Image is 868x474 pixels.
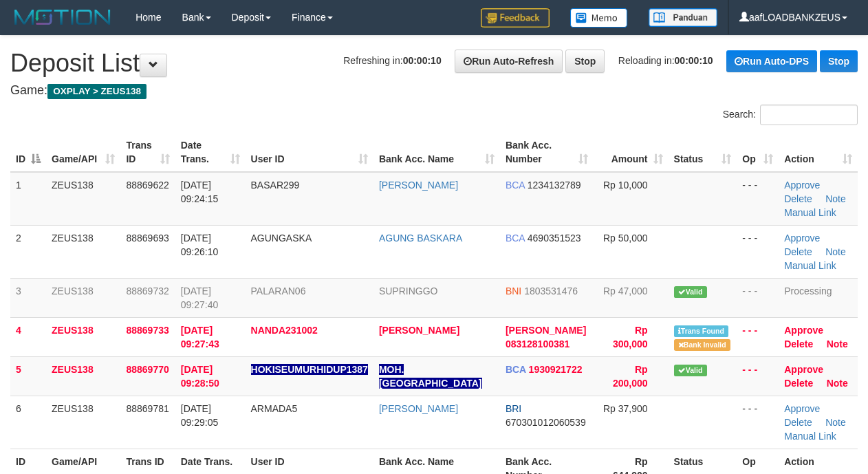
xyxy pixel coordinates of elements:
td: 4 [10,317,46,356]
h1: Deposit List [10,50,858,77]
a: Note [827,338,848,349]
span: AGUNGASKA [251,233,312,244]
td: 3 [10,278,46,317]
a: Note [827,378,848,389]
td: - - - [737,225,779,278]
a: Manual Link [784,207,836,218]
td: ZEUS138 [46,396,120,449]
span: Valid transaction [674,286,707,298]
td: - - - [737,172,779,226]
th: Bank Acc. Name: activate to sort column ascending [373,133,500,172]
span: [PERSON_NAME] [506,325,586,336]
th: Date Trans.: activate to sort column ascending [175,133,246,172]
span: Reloading in: [618,55,713,66]
a: Delete [784,246,812,257]
span: Copy 4690351523 to clipboard [528,233,581,244]
td: Processing [779,278,858,317]
th: Op: activate to sort column ascending [737,133,779,172]
span: Nama rekening ada tanda titik/strip, harap diedit [251,364,368,375]
span: [DATE] 09:29:05 [181,403,219,428]
a: Manual Link [784,260,836,271]
a: Stop [820,50,858,72]
th: Game/API: activate to sort column ascending [46,133,120,172]
span: Rp 47,000 [603,286,648,297]
th: Trans ID: activate to sort column ascending [120,133,175,172]
span: Copy 1930921722 to clipboard [529,364,583,375]
span: BCA [506,364,526,375]
span: [DATE] 09:27:40 [181,286,219,310]
td: - - - [737,356,779,396]
a: Manual Link [784,431,836,442]
td: ZEUS138 [46,172,120,226]
a: Delete [784,193,812,204]
span: Rp 200,000 [613,364,648,389]
a: Approve [784,325,823,336]
th: Action: activate to sort column ascending [779,133,858,172]
span: 88869732 [126,286,169,297]
span: Rp 50,000 [603,233,648,244]
a: Delete [784,378,813,389]
td: 2 [10,225,46,278]
td: - - - [737,278,779,317]
a: [PERSON_NAME] [379,325,459,336]
a: Delete [784,417,812,428]
strong: 00:00:10 [675,55,713,66]
a: [PERSON_NAME] [379,403,458,414]
a: Note [825,417,846,428]
label: Search: [723,105,858,125]
span: Valid transaction [674,365,707,376]
span: [DATE] 09:26:10 [181,233,219,257]
a: SUPRINGGO [379,286,438,297]
span: Copy 1803531476 to clipboard [524,286,578,297]
h4: Game: [10,84,858,98]
span: 88869733 [126,325,169,336]
span: Similar transaction found [674,325,729,337]
span: Copy 083128100381 to clipboard [506,338,569,349]
span: [DATE] 09:27:43 [181,325,219,349]
span: [DATE] 09:24:15 [181,180,219,204]
span: ARMADA5 [251,403,298,414]
span: BCA [506,180,525,191]
span: BCA [506,233,525,244]
a: MOH. [GEOGRAPHIC_DATA] [379,364,482,389]
span: 88869693 [126,233,169,244]
a: Approve [784,180,820,191]
a: AGUNG BASKARA [379,233,462,244]
span: NANDA231002 [251,325,318,336]
a: Note [825,246,846,257]
td: ZEUS138 [46,278,120,317]
span: BNI [506,286,521,297]
span: Copy 670301012060539 to clipboard [506,417,586,428]
span: BRI [506,403,521,414]
span: Rp 300,000 [613,325,648,349]
th: Bank Acc. Number: activate to sort column ascending [500,133,594,172]
th: ID: activate to sort column descending [10,133,46,172]
span: [DATE] 09:28:50 [181,364,219,389]
a: Run Auto-DPS [726,50,817,72]
a: Run Auto-Refresh [455,50,563,73]
span: Rp 10,000 [603,180,648,191]
a: Delete [784,338,813,349]
span: OXPLAY > ZEUS138 [47,84,147,99]
a: Approve [784,233,820,244]
a: Stop [565,50,605,73]
td: 1 [10,172,46,226]
span: 88869781 [126,403,169,414]
strong: 00:00:10 [403,55,442,66]
img: panduan.png [649,8,717,27]
td: ZEUS138 [46,225,120,278]
td: - - - [737,317,779,356]
span: Rp 37,900 [603,403,648,414]
a: Note [825,193,846,204]
span: 88869770 [126,364,169,375]
th: Status: activate to sort column ascending [669,133,737,172]
input: Search: [760,105,858,125]
span: Copy 1234132789 to clipboard [528,180,581,191]
a: Approve [784,364,823,375]
span: BASAR299 [251,180,300,191]
td: ZEUS138 [46,356,120,396]
td: ZEUS138 [46,317,120,356]
a: [PERSON_NAME] [379,180,458,191]
span: 88869622 [126,180,169,191]
td: 5 [10,356,46,396]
